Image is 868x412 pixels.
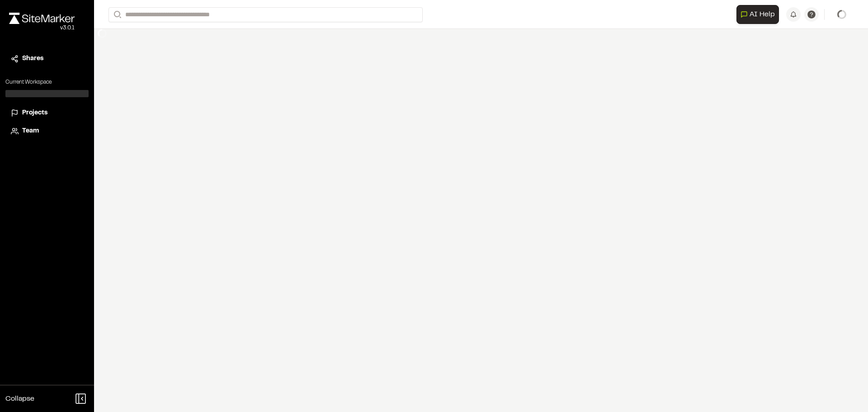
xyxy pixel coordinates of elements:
[750,9,775,20] span: AI Help
[736,5,779,24] button: Open AI Assistant
[9,13,75,24] img: rebrand.png
[22,108,47,118] span: Projects
[108,7,125,22] button: Search
[11,54,83,64] a: Shares
[22,126,39,136] span: Team
[11,126,83,136] a: Team
[736,5,783,24] div: Open AI Assistant
[11,108,83,118] a: Projects
[22,54,43,64] span: Shares
[9,24,75,32] div: Oh geez...please don't...
[5,78,89,86] p: Current Workspace
[5,393,34,404] span: Collapse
